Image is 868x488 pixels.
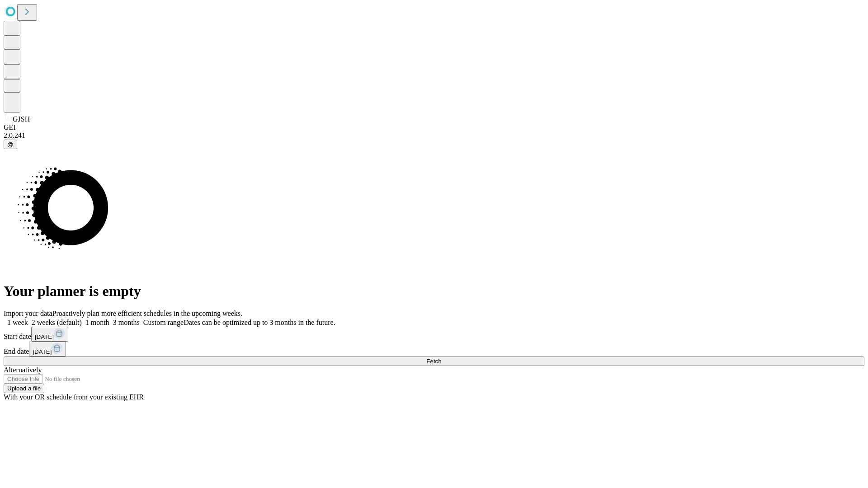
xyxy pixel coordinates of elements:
span: @ [7,141,14,148]
button: @ [4,140,17,149]
span: 3 months [113,319,140,326]
span: 2 weeks (default) [32,319,82,326]
div: 2.0.241 [4,131,864,140]
button: Upload a file [4,384,44,393]
span: [DATE] [35,333,54,340]
span: 1 week [7,319,28,326]
h1: Your planner is empty [4,283,864,300]
div: End date [4,342,864,357]
span: Import your data [4,310,52,317]
span: Proactively plan more efficient schedules in the upcoming weeks. [52,310,242,317]
span: Custom range [143,319,184,326]
button: Fetch [4,357,864,366]
span: GJSH [13,115,30,123]
span: 1 month [85,319,109,326]
span: Fetch [426,358,441,365]
div: GEI [4,123,864,131]
span: Alternatively [4,366,42,374]
div: Start date [4,327,864,342]
span: [DATE] [33,348,52,355]
span: With your OR schedule from your existing EHR [4,393,144,401]
button: [DATE] [31,327,68,342]
span: Dates can be optimized up to 3 months in the future. [184,319,335,326]
button: [DATE] [29,342,66,357]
